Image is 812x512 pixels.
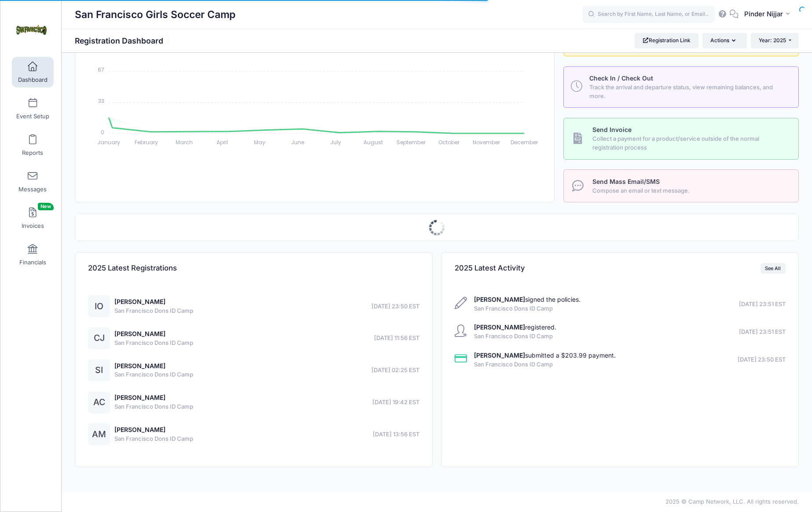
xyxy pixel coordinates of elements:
[589,83,788,100] span: Track the arrival and departure status, view remaining balances, and more.
[176,139,193,146] tspan: March
[114,339,193,347] span: San Francisco Dons ID Camp
[22,149,43,157] span: Reports
[739,328,786,336] span: [DATE] 23:51 EST
[22,222,44,230] span: Invoices
[474,296,581,303] a: [PERSON_NAME]signed the policies.
[563,118,799,159] a: Send Invoice Collect a payment for a product/service outside of the normal registration process
[474,323,556,331] a: [PERSON_NAME]registered.
[592,187,789,195] span: Compose an email or text message.
[751,33,799,48] button: Year: 2025
[374,334,419,343] span: [DATE] 11:56 EST
[98,97,104,105] tspan: 33
[114,426,165,433] a: [PERSON_NAME]
[97,139,120,146] tspan: January
[88,391,110,413] div: AC
[761,263,786,274] a: See All
[474,351,616,359] a: [PERSON_NAME]submitted a $203.99 payment.
[474,304,581,313] span: San Francisco Dons ID Camp
[88,359,110,381] div: SI
[19,259,46,266] span: Financials
[12,57,54,88] a: Dashboard
[473,139,501,146] tspan: November
[474,360,616,369] span: San Francisco Dons ID Camp
[12,166,54,197] a: Messages
[114,298,165,305] a: [PERSON_NAME]
[563,66,799,108] a: Check In / Check Out Track the arrival and departure status, view remaining balances, and more.
[589,74,653,82] span: Check In / Check Out
[738,355,786,364] span: [DATE] 23:50 EST
[371,366,419,375] span: [DATE] 02:25 EST
[12,130,54,161] a: Reports
[592,126,632,133] span: Send Invoice
[16,113,49,120] span: Event Setup
[12,239,54,270] a: Financials
[372,398,419,407] span: [DATE] 19:42 EST
[511,139,539,146] tspan: December
[12,203,54,234] a: InvoicesNew
[330,139,341,146] tspan: July
[474,323,525,331] strong: [PERSON_NAME]
[635,33,698,48] a: Registration Link
[18,186,47,193] span: Messages
[474,351,525,359] strong: [PERSON_NAME]
[114,394,165,401] a: [PERSON_NAME]
[291,139,305,146] tspan: June
[114,435,193,443] span: San Francisco Dons ID Camp
[397,139,426,146] tspan: September
[88,327,110,349] div: CJ
[455,256,525,281] h4: 2025 Latest Activity
[114,362,165,369] a: [PERSON_NAME]
[592,135,789,152] span: Collect a payment for a product/service outside of the normal registration process
[88,295,110,317] div: IO
[88,423,110,445] div: AM
[98,66,104,73] tspan: 67
[114,402,193,411] span: San Francisco Dons ID Camp
[739,4,799,25] button: Pinder Nijjar
[18,76,48,84] span: Dashboard
[217,139,228,146] tspan: April
[114,330,165,337] a: [PERSON_NAME]
[563,169,799,202] a: Send Mass Email/SMS Compose an email or text message.
[759,37,786,44] span: Year: 2025
[75,4,235,25] h1: San Francisco Girls Soccer Camp
[88,431,110,439] a: AM
[88,335,110,342] a: CJ
[88,399,110,406] a: AC
[744,9,783,19] span: Pinder Nijjar
[135,139,158,146] tspan: February
[702,33,746,48] button: Actions
[371,302,419,311] span: [DATE] 23:50 EST
[739,300,786,309] span: [DATE] 23:51 EST
[592,178,660,185] span: Send Mass Email/SMS
[114,307,193,315] span: San Francisco Dons ID Camp
[364,139,383,146] tspan: August
[0,9,62,51] a: San Francisco Girls Soccer Camp
[114,370,193,379] span: San Francisco Dons ID Camp
[38,203,54,210] span: New
[474,296,525,303] strong: [PERSON_NAME]
[12,93,54,124] a: Event Setup
[88,367,110,374] a: SI
[88,303,110,311] a: IO
[438,139,460,146] tspan: October
[373,430,419,439] span: [DATE] 13:56 EST
[665,498,799,505] span: 2025 © Camp Network, LLC. All rights reserved.
[474,332,556,341] span: San Francisco Dons ID Camp
[88,256,177,281] h4: 2025 Latest Registrations
[75,36,171,45] h1: Registration Dashboard
[15,14,48,47] img: San Francisco Girls Soccer Camp
[254,139,266,146] tspan: May
[583,6,715,23] input: Search by First Name, Last Name, or Email...
[101,128,104,135] tspan: 0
